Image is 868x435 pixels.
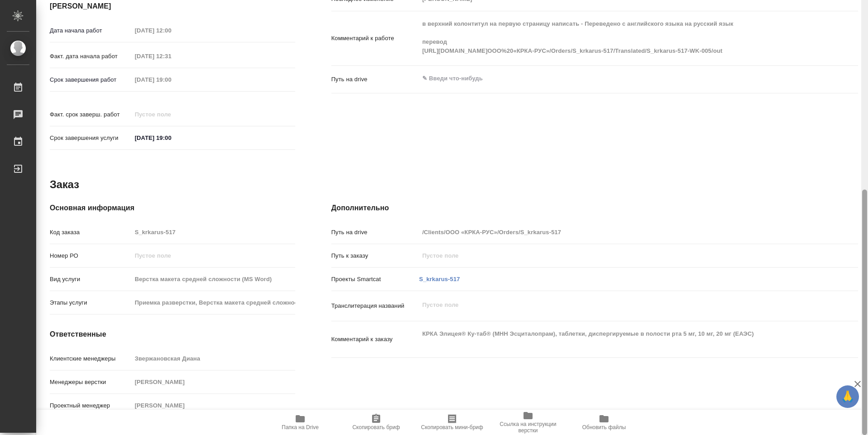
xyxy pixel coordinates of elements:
p: Проектный менеджер [50,401,132,410]
button: Обновить файлы [566,410,642,435]
p: Срок завершения работ [50,75,132,84]
p: Путь к заказу [331,251,419,260]
button: 🙏 [836,385,859,408]
button: Папка на Drive [262,410,338,435]
input: Пустое поле [419,226,814,239]
span: Скопировать мини-бриф [421,424,483,430]
p: Номер РО [50,251,132,260]
p: Вид услуги [50,275,132,284]
input: Пустое поле [132,375,295,389]
span: Ссылка на инструкции верстки [495,421,561,434]
input: Пустое поле [419,249,814,262]
p: Клиентские менеджеры [50,354,132,363]
textarea: КРКА Элицея® Ку-таб® (МНН Эсциталопрам), таблетки, диспергируемые в полости рта 5 мг, 10 мг, 20 м... [419,326,814,351]
button: Скопировать мини-бриф [414,410,490,435]
textarea: в верхний колонтитул на первую страницу написать - Переведено с английского языка на русский язык... [419,16,814,59]
p: Дата начала работ [50,26,132,35]
p: Комментарий к работе [331,34,419,43]
p: Этапы услуги [50,298,132,307]
p: Путь на drive [331,228,419,237]
h4: Основная информация [50,203,295,213]
span: Папка на Drive [282,424,319,430]
p: Комментарий к заказу [331,335,419,344]
input: Пустое поле [132,226,295,239]
input: Пустое поле [132,352,295,365]
h4: Дополнительно [331,203,858,213]
h4: Ответственные [50,329,295,340]
input: Пустое поле [132,273,295,286]
p: Путь на drive [331,75,419,84]
input: Пустое поле [132,73,211,86]
p: Срок завершения услуги [50,134,132,143]
input: Пустое поле [132,50,211,63]
input: Пустое поле [132,399,295,412]
p: Факт. дата начала работ [50,52,132,61]
p: Факт. срок заверш. работ [50,110,132,119]
h2: Заказ [50,177,79,192]
button: Скопировать бриф [338,410,414,435]
h4: [PERSON_NAME] [50,1,295,12]
button: Ссылка на инструкции верстки [490,410,566,435]
span: Скопировать бриф [352,424,400,430]
input: ✎ Введи что-нибудь [132,131,211,144]
span: 🙏 [840,387,855,406]
input: Пустое поле [132,296,295,309]
a: S_krkarus-517 [419,276,460,282]
p: Менеджеры верстки [50,378,132,387]
p: Код заказа [50,228,132,237]
input: Пустое поле [132,108,211,121]
p: Проекты Smartcat [331,275,419,284]
input: Пустое поле [132,24,211,37]
p: Транслитерация названий [331,301,419,310]
span: Обновить файлы [582,424,626,430]
input: Пустое поле [132,249,295,262]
